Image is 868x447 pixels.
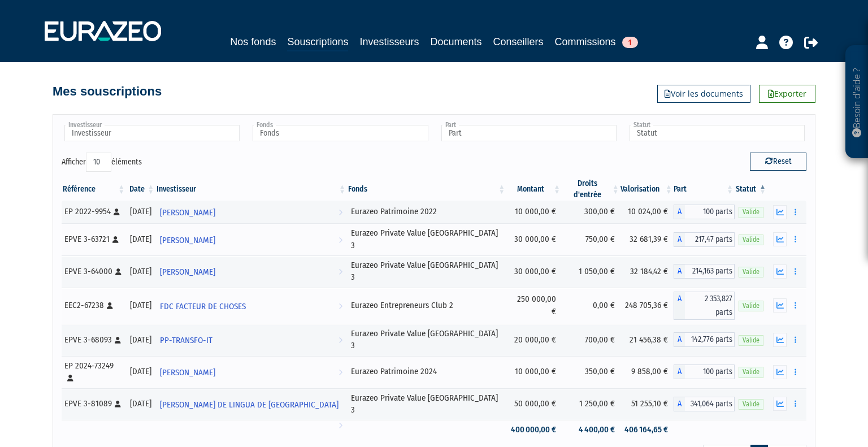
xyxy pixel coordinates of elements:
span: A [674,332,685,347]
td: 1 050,00 € [562,255,620,288]
div: A - Eurazeo Patrimoine 2024 [674,364,735,379]
div: A - Eurazeo Private Value Europe 3 [674,332,735,347]
span: [PERSON_NAME] DE LINGUA DE [GEOGRAPHIC_DATA] [160,394,338,415]
a: Souscriptions [287,34,348,51]
img: 1732889491-logotype_eurazeo_blanc_rvb.png [45,21,161,41]
i: [Français] Personne physique [67,375,73,381]
div: [DATE] [130,300,151,311]
a: Commissions1 [555,34,638,50]
i: [Français] Personne physique [112,236,119,243]
td: 10 000,00 € [506,356,562,388]
th: Statut : activer pour trier la colonne par ordre d&eacute;croissant [735,178,767,201]
td: 400 000,00 € [506,420,562,440]
i: Voir l'investisseur [338,415,342,436]
div: [DATE] [130,398,151,410]
div: [DATE] [130,334,151,346]
td: 50 000,00 € [506,388,562,420]
span: PP-TRANSFO-IT [160,330,212,351]
a: Documents [431,34,482,50]
span: 214,163 parts [685,264,735,279]
th: Investisseur: activer pour trier la colonne par ordre croissant [155,178,347,201]
div: [DATE] [130,206,151,218]
td: 250 000,00 € [506,288,562,324]
span: Valide [739,267,763,277]
td: 32 184,42 € [620,255,674,288]
label: Afficher éléments [62,153,142,172]
td: 406 164,65 € [620,420,674,440]
span: A [674,205,685,219]
th: Part: activer pour trier la colonne par ordre croissant [674,178,735,201]
td: 750,00 € [562,223,620,255]
a: PP-TRANSFO-IT [155,328,347,351]
td: 32 681,39 € [620,223,674,255]
th: Montant: activer pour trier la colonne par ordre croissant [506,178,562,201]
td: 350,00 € [562,356,620,388]
div: EEC2-67238 [64,300,122,311]
div: [DATE] [130,366,151,377]
span: 217,47 parts [685,232,735,247]
div: [DATE] [130,233,151,245]
th: Référence : activer pour trier la colonne par ordre croissant [62,178,126,201]
div: Eurazeo Private Value [GEOGRAPHIC_DATA] 3 [351,392,502,416]
select: Afficheréléments [86,153,111,172]
td: 30 000,00 € [506,255,562,288]
a: Nos fonds [230,34,276,50]
a: [PERSON_NAME] DE LINGUA DE [GEOGRAPHIC_DATA] [155,393,347,415]
span: 100 parts [685,205,735,219]
span: 341,064 parts [685,397,735,411]
td: 4 400,00 € [562,420,620,440]
td: 30 000,00 € [506,223,562,255]
a: [PERSON_NAME] [155,260,347,283]
td: 20 000,00 € [506,324,562,356]
span: Valide [739,301,763,311]
div: EPVE 3-64000 [64,266,122,277]
td: 300,00 € [562,201,620,223]
span: A [674,264,685,279]
div: Eurazeo Private Value [GEOGRAPHIC_DATA] 3 [351,259,502,284]
a: Investisseurs [359,34,419,50]
th: Droits d'entrée: activer pour trier la colonne par ordre croissant [562,178,620,201]
div: A - Eurazeo Private Value Europe 3 [674,397,735,411]
i: [Français] Personne physique [114,209,120,215]
th: Date: activer pour trier la colonne par ordre croissant [126,178,155,201]
button: Reset [750,153,806,171]
td: 700,00 € [562,324,620,356]
i: Voir l'investisseur [338,262,342,283]
span: Valide [739,207,763,218]
span: A [674,232,685,247]
p: Besoin d'aide ? [850,51,863,153]
span: [PERSON_NAME] [160,362,215,383]
div: EP 2024-73249 [64,360,122,384]
th: Valorisation: activer pour trier la colonne par ordre croissant [620,178,674,201]
a: Voir les documents [657,85,750,103]
i: Voir l'investisseur [338,202,342,223]
i: [Français] Personne physique [115,401,121,407]
div: A - Eurazeo Patrimoine 2022 [674,205,735,219]
td: 1 250,00 € [562,388,620,420]
span: 100 parts [685,364,735,379]
a: [PERSON_NAME] [155,201,347,223]
i: Voir l'investisseur [338,296,342,317]
i: [Français] Personne physique [107,302,113,309]
span: A [674,397,685,411]
div: EPVE 3-81089 [64,398,122,410]
td: 10 000,00 € [506,201,562,223]
i: Voir l'investisseur [338,330,342,351]
div: A - Eurazeo Entrepreneurs Club 2 [674,292,735,320]
span: 1 [622,37,638,48]
i: Voir l'investisseur [338,230,342,251]
div: Eurazeo Entrepreneurs Club 2 [351,300,502,311]
span: 142,776 parts [685,332,735,347]
i: Voir l'investisseur [338,362,342,383]
div: EP 2022-9954 [64,206,122,218]
div: A - Eurazeo Private Value Europe 3 [674,232,735,247]
span: 2 353,827 parts [685,292,735,320]
span: FDC FACTEUR DE CHOSES [160,296,246,317]
div: Eurazeo Private Value [GEOGRAPHIC_DATA] 3 [351,328,502,352]
a: Conseillers [493,34,544,50]
div: A - Eurazeo Private Value Europe 3 [674,264,735,279]
span: [PERSON_NAME] [160,262,215,283]
a: Exporter [759,85,815,103]
td: 51 255,10 € [620,388,674,420]
span: [PERSON_NAME] [160,230,215,251]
